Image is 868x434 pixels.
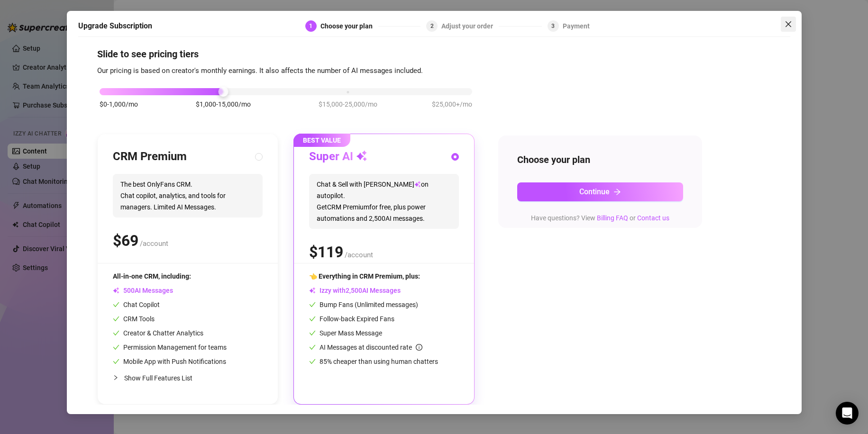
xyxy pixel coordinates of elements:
[309,344,316,351] span: check
[309,174,459,229] span: Chat & Sell with [PERSON_NAME] on autopilot. Get CRM Premium for free, plus power automations and...
[309,301,418,308] span: Bump Fans (Unlimited messages)
[517,153,683,166] h4: Choose your plan
[563,20,590,32] div: Payment
[196,99,251,109] span: $1,000-15,000/mo
[613,188,621,196] span: arrow-right
[551,23,555,29] span: 3
[309,23,312,29] span: 1
[319,99,377,109] span: $15,000-25,000/mo
[309,315,394,323] span: Follow-back Expired Fans
[113,174,263,217] span: The best OnlyFans CRM. Chat copilot, analytics, and tools for managers. Limited AI Messages.
[113,149,187,164] h3: CRM Premium
[113,301,119,308] span: check
[781,20,796,28] span: Close
[97,47,771,61] h4: Slide to see pricing tiers
[113,358,119,365] span: check
[597,214,628,222] a: Billing FAQ
[113,232,138,250] span: $
[309,149,367,164] h3: Super AI
[531,214,669,222] span: Have questions? View or
[441,20,499,32] div: Adjust your order
[113,287,173,294] span: AI Messages
[113,329,203,337] span: Creator & Chatter Analytics
[781,17,796,32] button: Close
[309,287,401,294] span: Izzy with AI Messages
[113,301,160,308] span: Chat Copilot
[113,367,263,389] div: Show Full Features List
[113,315,155,323] span: CRM Tools
[309,272,420,280] span: 👈 Everything in CRM Premium, plus:
[345,251,373,259] span: /account
[637,214,669,222] a: Contact us
[309,329,382,337] span: Super Mass Message
[309,243,343,261] span: $
[309,330,316,336] span: check
[416,344,422,351] span: info-circle
[140,239,168,248] span: /account
[309,358,316,365] span: check
[309,301,316,308] span: check
[430,23,434,29] span: 2
[785,20,792,28] span: close
[113,272,191,280] span: All-in-one CRM, including:
[113,344,227,351] span: Permission Management for teams
[309,358,438,365] span: 85% cheaper than using human chatters
[97,66,423,75] span: Our pricing is based on creator's monthly earnings. It also affects the number of AI messages inc...
[517,182,683,201] button: Continuearrow-right
[320,20,378,32] div: Choose your plan
[113,316,119,322] span: check
[78,20,152,32] h5: Upgrade Subscription
[309,316,316,322] span: check
[320,344,422,351] span: AI Messages at discounted rate
[113,375,119,380] span: collapsed
[113,358,226,365] span: Mobile App with Push Notifications
[113,344,119,351] span: check
[113,330,119,336] span: check
[100,99,138,109] span: $0-1,000/mo
[432,99,472,109] span: $25,000+/mo
[293,134,350,147] span: BEST VALUE
[124,374,192,382] span: Show Full Features List
[836,402,859,425] div: Open Intercom Messenger
[579,187,610,196] span: Continue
